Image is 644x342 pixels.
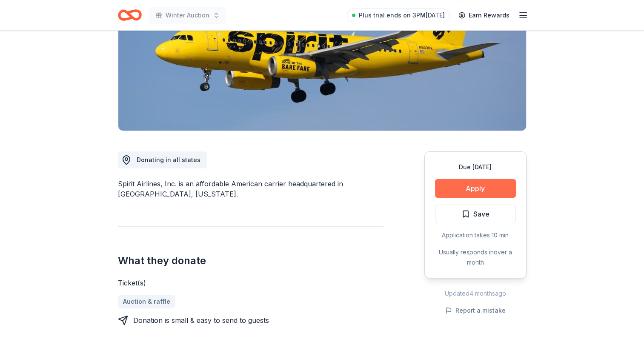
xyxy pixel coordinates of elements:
[166,10,209,20] span: Winter Auction
[435,162,516,172] div: Due [DATE]
[149,7,226,24] button: Winter Auction
[118,295,175,308] a: Auction & raffle
[435,179,516,198] button: Apply
[453,8,515,23] a: Earn Rewards
[118,5,142,25] a: Home
[118,179,384,199] div: Spirit Airlines, Inc. is an affordable American carrier headquartered in [GEOGRAPHIC_DATA], [US_S...
[435,205,516,223] button: Save
[435,230,516,240] div: Application takes 10 min
[137,156,200,163] span: Donating in all states
[445,305,506,316] button: Report a mistake
[133,315,269,325] div: Donation is small & easy to send to guests
[347,9,450,22] a: Plus trial ends on 3PM[DATE]
[435,247,516,268] div: Usually responds in over a month
[359,10,445,20] span: Plus trial ends on 3PM[DATE]
[118,254,384,268] h2: What they donate
[473,208,489,219] span: Save
[118,278,384,288] div: Ticket(s)
[424,288,527,299] div: Updated 4 months ago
